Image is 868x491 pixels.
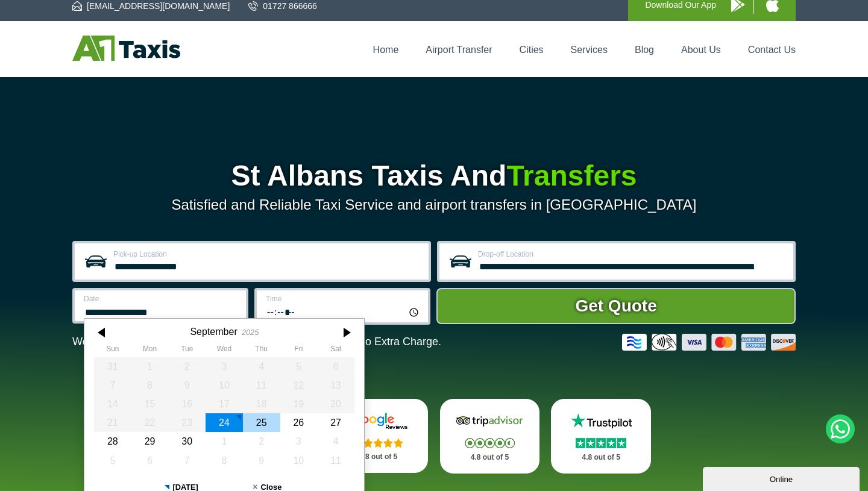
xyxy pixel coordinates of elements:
p: 4.8 out of 5 [342,449,415,464]
img: Tripadvisor [453,412,526,430]
a: Blog [635,45,654,55]
span: The Car at No Extra Charge. [303,336,441,348]
div: 08 October 2025 [206,451,243,470]
p: We Now Accept Card & Contactless Payment In [72,336,441,348]
div: 27 September 2025 [317,413,354,432]
iframe: chat widget [703,464,862,491]
th: Monday [131,345,169,357]
div: 12 September 2025 [280,376,318,395]
div: 29 September 2025 [131,432,169,451]
div: 20 September 2025 [317,395,354,413]
div: 04 September 2025 [243,357,280,376]
label: Drop-off Location [478,251,786,258]
img: Google [342,412,415,430]
div: 31 August 2025 [94,357,131,376]
div: 10 September 2025 [206,376,243,395]
label: Pick-up Location [113,251,421,258]
div: 15 September 2025 [131,395,169,413]
div: 17 September 2025 [206,395,243,413]
th: Sunday [94,345,131,357]
div: 09 October 2025 [243,451,280,470]
div: 26 September 2025 [280,413,318,432]
div: 03 September 2025 [206,357,243,376]
h1: St Albans Taxis And [72,161,796,190]
div: 02 October 2025 [243,432,280,451]
th: Friday [280,345,318,357]
div: 28 September 2025 [94,432,131,451]
div: September [190,326,237,337]
th: Saturday [317,345,354,357]
div: 07 September 2025 [94,376,131,395]
a: Tripadvisor Stars 4.8 out of 5 [440,399,540,474]
a: Trustpilot Stars 4.8 out of 5 [551,399,651,474]
a: Airport Transfer [426,45,492,55]
div: 11 October 2025 [317,451,354,470]
div: 09 September 2025 [168,376,206,395]
img: A1 Taxis St Albans LTD [72,36,180,61]
p: 4.8 out of 5 [453,450,527,465]
div: 2025 [242,328,259,337]
p: Satisfied and Reliable Taxi Service and airport transfers in [GEOGRAPHIC_DATA] [72,196,796,213]
div: 24 September 2025 [206,413,243,432]
div: 05 September 2025 [280,357,318,376]
img: Stars [353,438,403,448]
div: 30 September 2025 [168,432,206,451]
div: 06 October 2025 [131,451,169,470]
div: 23 September 2025 [168,413,206,432]
th: Tuesday [168,345,206,357]
div: 18 September 2025 [243,395,280,413]
div: 19 September 2025 [280,395,318,413]
a: Google Stars 4.8 out of 5 [329,399,429,473]
div: 01 September 2025 [131,357,169,376]
div: 08 September 2025 [131,376,169,395]
a: Contact Us [748,45,796,55]
img: Trustpilot [565,412,637,430]
div: 03 October 2025 [280,432,318,451]
div: 13 September 2025 [317,376,354,395]
div: 21 September 2025 [94,413,131,432]
label: Time [266,295,421,302]
div: 05 October 2025 [94,451,131,470]
div: 22 September 2025 [131,413,169,432]
div: 10 October 2025 [280,451,318,470]
button: Get Quote [436,288,796,324]
div: 02 September 2025 [168,357,206,376]
a: Home [373,45,399,55]
a: About Us [681,45,721,55]
th: Thursday [243,345,280,357]
div: 04 October 2025 [317,432,354,451]
div: 16 September 2025 [168,395,206,413]
img: Stars [576,438,626,448]
img: Credit And Debit Cards [622,334,796,351]
div: 14 September 2025 [94,395,131,413]
p: 4.8 out of 5 [564,450,638,465]
div: 25 September 2025 [243,413,280,432]
img: Stars [465,438,515,448]
div: 07 October 2025 [168,451,206,470]
a: Cities [520,45,544,55]
span: Transfers [506,160,637,192]
div: 11 September 2025 [243,376,280,395]
div: 06 September 2025 [317,357,354,376]
label: Date [84,295,239,302]
a: Services [571,45,608,55]
th: Wednesday [206,345,243,357]
div: 01 October 2025 [206,432,243,451]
